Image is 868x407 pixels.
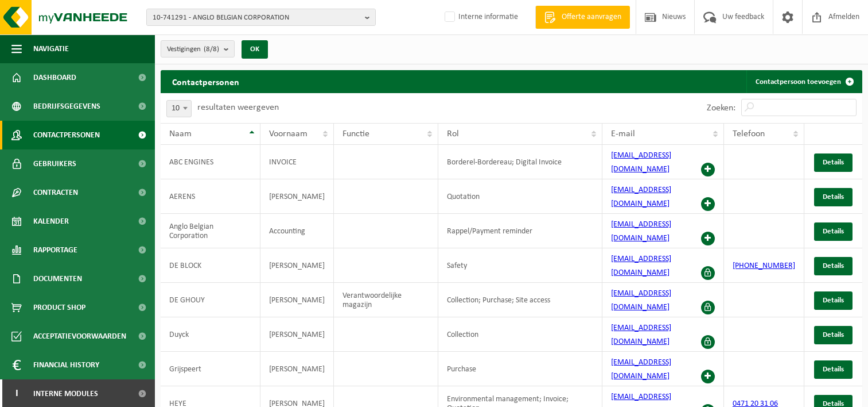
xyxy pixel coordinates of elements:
td: Borderel-Bordereau; Digital Invoice [438,145,602,179]
span: Functie [342,129,369,139]
span: Documenten [33,264,82,293]
td: [PERSON_NAME] [260,248,334,283]
td: [PERSON_NAME] [260,317,334,352]
span: Contracten [33,178,78,207]
span: 10-741291 - ANGLO BELGIAN CORPORATION [153,9,360,26]
td: Accounting [260,214,334,248]
td: [PERSON_NAME] [260,179,334,214]
button: 10-741291 - ANGLO BELGIAN CORPORATION [146,9,376,26]
a: [EMAIL_ADDRESS][DOMAIN_NAME] [611,358,671,381]
button: OK [242,40,268,59]
span: Details [823,228,844,235]
h2: Contactpersonen [161,70,251,93]
td: [PERSON_NAME] [260,352,334,386]
span: Details [823,366,844,373]
span: 10 [166,100,192,117]
td: DE GHOUY [161,283,260,317]
span: Details [823,193,844,201]
td: Collection; Purchase; Site access [438,283,602,317]
label: Interne informatie [442,9,518,26]
a: Details [814,326,853,344]
td: ABC ENGINES [161,145,260,179]
a: Details [814,153,853,172]
button: Vestigingen(8/8) [161,40,235,57]
span: Product Shop [33,293,85,322]
a: Details [814,360,853,379]
span: Rol [447,129,459,139]
a: Contactpersoon toevoegen [746,70,861,93]
td: DE BLOCK [161,248,260,283]
a: [EMAIL_ADDRESS][DOMAIN_NAME] [611,186,671,208]
span: Details [823,159,844,166]
span: Telefoon [733,129,765,139]
td: Grijspeert [161,352,260,386]
span: Bedrijfsgegevens [33,92,100,121]
span: Details [823,262,844,270]
span: Naam [169,129,192,139]
span: 10 [167,101,191,117]
span: E-mail [611,129,635,139]
span: Financial History [33,351,99,379]
span: Navigatie [33,34,69,63]
span: Dashboard [33,63,76,92]
td: INVOICE [260,145,334,179]
a: [EMAIL_ADDRESS][DOMAIN_NAME] [611,151,671,174]
a: [EMAIL_ADDRESS][DOMAIN_NAME] [611,220,671,243]
a: [PHONE_NUMBER] [733,262,795,270]
a: Details [814,291,853,310]
span: Details [823,331,844,339]
td: Collection [438,317,602,352]
label: Zoeken: [707,103,735,113]
span: Vestigingen [167,41,219,58]
span: Acceptatievoorwaarden [33,322,126,351]
span: Voornaam [269,129,308,139]
span: Gebruikers [33,149,76,178]
td: Duyck [161,317,260,352]
a: Offerte aanvragen [535,6,630,29]
count: (8/8) [204,45,219,53]
span: Contactpersonen [33,121,100,149]
span: Offerte aanvragen [559,11,624,23]
td: Verantwoordelijke magazijn [334,283,439,317]
td: Safety [438,248,602,283]
span: Kalender [33,207,69,236]
span: Details [823,297,844,304]
a: Details [814,257,853,275]
label: resultaten weergeven [197,103,279,112]
a: Details [814,188,853,206]
span: Rapportage [33,236,77,264]
a: [EMAIL_ADDRESS][DOMAIN_NAME] [611,324,671,346]
a: Details [814,222,853,241]
a: [EMAIL_ADDRESS][DOMAIN_NAME] [611,255,671,277]
td: Anglo Belgian Corporation [161,214,260,248]
td: Rappel/Payment reminder [438,214,602,248]
a: [EMAIL_ADDRESS][DOMAIN_NAME] [611,289,671,312]
td: AERENS [161,179,260,214]
td: Quotation [438,179,602,214]
td: [PERSON_NAME] [260,283,334,317]
td: Purchase [438,352,602,386]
